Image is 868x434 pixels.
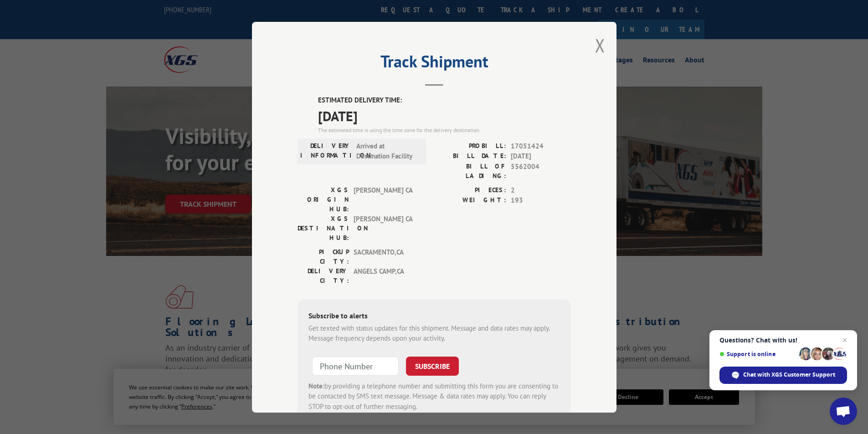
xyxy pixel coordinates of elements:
[839,335,850,346] span: Close chat
[434,141,506,151] label: PROBILL:
[719,337,847,344] span: Questions? Chat with us!
[511,185,571,195] span: 2
[354,214,415,242] span: [PERSON_NAME] CA
[298,55,571,72] h2: Track Shipment
[511,161,571,180] span: 5562004
[318,95,571,106] label: ESTIMATED DELIVERY TIME:
[298,214,349,242] label: XGS DESTINATION HUB:
[308,381,324,390] strong: Note:
[312,356,399,375] input: Phone Number
[308,323,560,343] div: Get texted with status updates for this shipment. Message and data rates may apply. Message frequ...
[356,141,418,161] span: Arrived at Destination Facility
[298,266,349,285] label: DELIVERY CITY:
[298,247,349,266] label: PICKUP CITY:
[719,367,847,384] div: Chat with XGS Customer Support
[298,185,349,214] label: XGS ORIGIN HUB:
[354,266,415,285] span: ANGELS CAMP , CA
[743,371,835,379] span: Chat with XGS Customer Support
[434,151,506,162] label: BILL DATE:
[511,141,571,151] span: 17051424
[354,185,415,214] span: [PERSON_NAME] CA
[434,195,506,206] label: WEIGHT:
[434,185,506,195] label: PIECES:
[308,310,560,323] div: Subscribe to alerts
[719,351,796,357] span: Support is online
[511,195,571,206] span: 193
[308,381,560,412] div: by providing a telephone number and submitting this form you are consenting to be contacted by SM...
[318,105,571,126] span: [DATE]
[434,161,506,180] label: BILL OF LADING:
[830,398,857,425] div: Open chat
[354,247,415,266] span: SACRAMENTO , CA
[300,141,352,161] label: DELIVERY INFORMATION:
[318,126,571,134] div: The estimated time is using the time zone for the delivery destination.
[511,151,571,162] span: [DATE]
[595,33,605,57] button: Close modal
[406,356,459,375] button: SUBSCRIBE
